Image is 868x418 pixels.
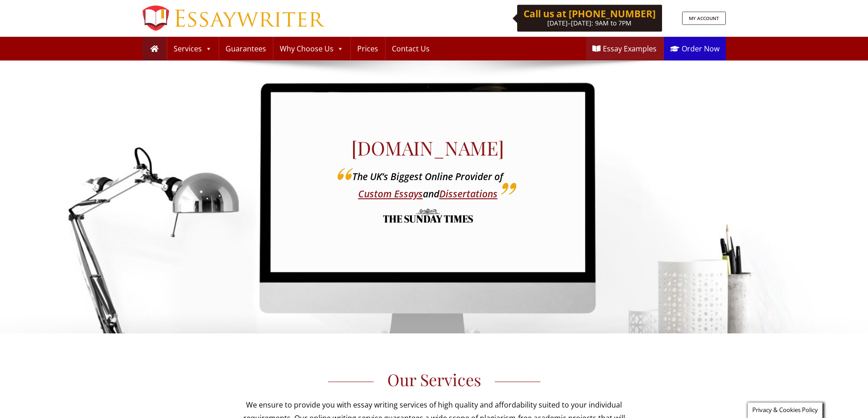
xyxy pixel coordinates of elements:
[682,12,726,25] a: MY ACCOUNT
[351,37,385,60] a: Prices
[664,37,726,60] a: Order Now
[358,187,423,200] a: Custom Essays
[385,37,436,60] a: Contact Us
[752,406,818,414] span: Privacy & Cookies Policy
[238,370,630,389] h3: Our Services
[167,37,218,60] a: Services
[547,19,632,27] span: [DATE]–[DATE]: 9AM to 7PM
[586,37,663,60] a: Essay Examples
[439,187,498,200] a: Dissertations
[219,37,272,60] a: Guarantees
[351,136,504,159] h1: [DOMAIN_NAME]
[524,7,656,20] b: Call us at [PHONE_NUMBER]
[273,37,350,60] a: Why Choose Us
[382,203,473,228] img: the sunday times
[352,170,503,200] i: The UK’s Biggest Online Provider of and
